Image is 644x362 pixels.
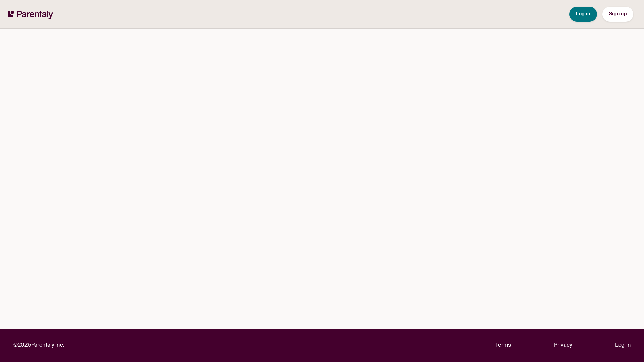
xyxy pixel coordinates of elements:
button: Log in [569,7,597,22]
a: Terms [495,341,511,350]
span: Sign up [609,12,627,16]
span: Log in [576,12,590,16]
a: Log in [615,341,631,350]
button: Sign up [602,7,633,22]
p: © 2025 Parentaly Inc. [13,341,64,350]
a: Privacy [554,341,572,350]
